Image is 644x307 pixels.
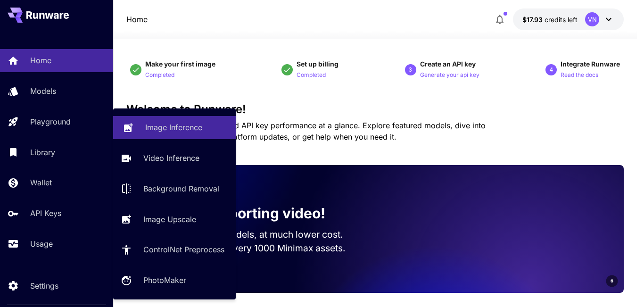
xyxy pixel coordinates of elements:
[420,71,479,80] p: Generate your api key
[30,116,71,127] p: Playground
[30,177,52,188] p: Wallet
[550,66,553,74] p: 4
[30,85,56,97] p: Models
[513,8,624,30] button: $17.92718
[297,60,339,68] span: Set up billing
[30,55,51,66] p: Home
[522,16,545,24] span: $17.93
[30,238,53,249] p: Usage
[145,71,174,80] p: Completed
[126,121,486,141] span: Check out your usage stats and API key performance at a glance. Explore featured models, dive int...
[168,203,325,224] p: Now supporting video!
[126,14,148,25] p: Home
[585,12,599,26] div: VN
[143,152,199,164] p: Video Inference
[126,14,148,25] nav: breadcrumb
[143,183,219,194] p: Background Removal
[145,60,215,68] span: Make your first image
[522,15,578,25] div: $17.92718
[30,207,61,219] p: API Keys
[113,269,236,292] a: PhotoMaker
[143,214,196,225] p: Image Upscale
[297,71,326,80] p: Completed
[561,60,620,68] span: Integrate Runware
[30,147,55,158] p: Library
[141,228,360,241] p: Run the best video models, at much lower cost.
[113,207,236,231] a: Image Upscale
[113,177,236,200] a: Background Removal
[545,16,578,24] span: credits left
[113,147,236,170] a: Video Inference
[143,274,186,286] p: PhotoMaker
[143,244,224,255] p: ControlNet Preprocess
[409,66,412,74] p: 3
[126,103,624,116] h3: Welcome to Runware!
[420,60,476,68] span: Create an API key
[30,280,58,291] p: Settings
[611,277,613,284] span: 6
[113,238,236,261] a: ControlNet Preprocess
[561,71,598,80] p: Read the docs
[145,122,202,133] p: Image Inference
[113,116,236,139] a: Image Inference
[141,241,360,255] p: Save up to $350 for every 1000 Minimax assets.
